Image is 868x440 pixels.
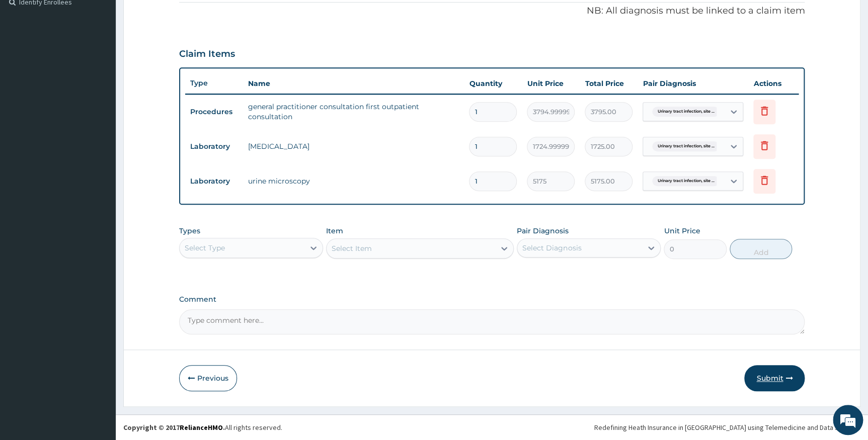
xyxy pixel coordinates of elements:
button: Add [730,239,792,259]
td: [MEDICAL_DATA] [243,136,464,156]
div: Chat with us now [52,56,169,69]
span: Urinary tract infection, site ... [652,107,719,117]
label: Pair Diagnosis [517,226,569,236]
th: Pair Diagnosis [638,73,748,94]
td: Procedures [185,103,243,121]
th: Name [243,73,464,94]
td: Laboratory [185,137,243,156]
th: Quantity [464,73,522,94]
td: general practitioner consultation first outpatient consultation [243,97,464,127]
div: Select Type [185,243,225,253]
h3: Claim Items [179,49,235,60]
label: Item [326,226,343,236]
td: Laboratory [185,172,243,191]
td: urine microscopy [243,171,464,191]
th: Unit Price [522,73,580,94]
button: Submit [744,365,805,391]
img: d_794563401_company_1708531726252_794563401 [19,50,41,75]
button: Previous [179,365,237,391]
div: Redefining Heath Insurance in [GEOGRAPHIC_DATA] using Telemedicine and Data Science! [594,422,860,432]
p: NB: All diagnosis must be linked to a claim item [179,5,805,18]
a: RelianceHMO [180,423,223,432]
span: Urinary tract infection, site ... [652,176,719,186]
label: Types [179,227,200,235]
div: Minimize live chat window [165,5,189,29]
div: Select Diagnosis [522,243,581,253]
footer: All rights reserved. [116,414,868,440]
th: Actions [748,73,799,94]
th: Total Price [580,73,638,94]
label: Unit Price [664,226,700,236]
textarea: Type your message and hit 'Enter' [5,275,192,310]
span: We're online! [58,127,139,228]
label: Comment [179,295,805,304]
span: Urinary tract infection, site ... [652,141,719,151]
strong: Copyright © 2017 . [123,423,225,432]
th: Type [185,74,243,93]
